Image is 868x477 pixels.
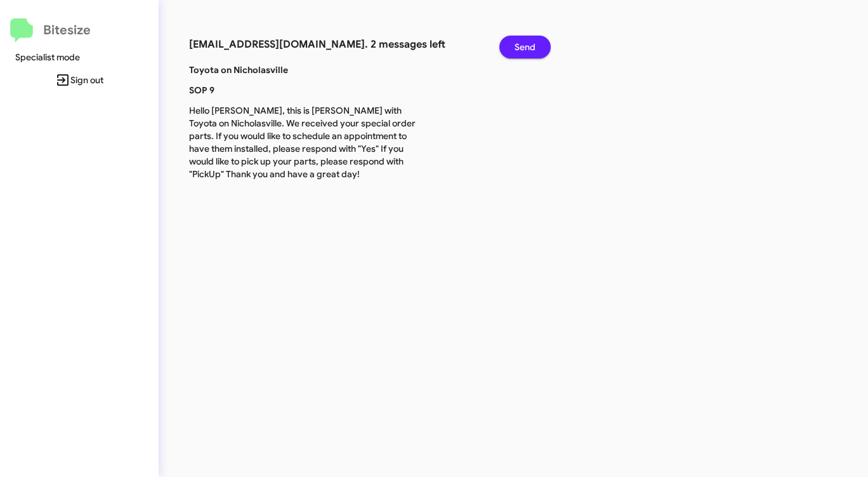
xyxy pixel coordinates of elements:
p: Hello [PERSON_NAME], this is [PERSON_NAME] with Toyota on Nicholasville. We received your special... [180,104,428,180]
h3: [EMAIL_ADDRESS][DOMAIN_NAME]. 2 messages left [189,36,480,53]
b: Toyota on Nicholasville [189,64,288,76]
span: Sign out [10,69,148,91]
a: Bitesize [10,18,91,43]
b: SOP 9 [189,84,214,96]
button: Send [499,36,551,58]
span: Send [515,36,536,58]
